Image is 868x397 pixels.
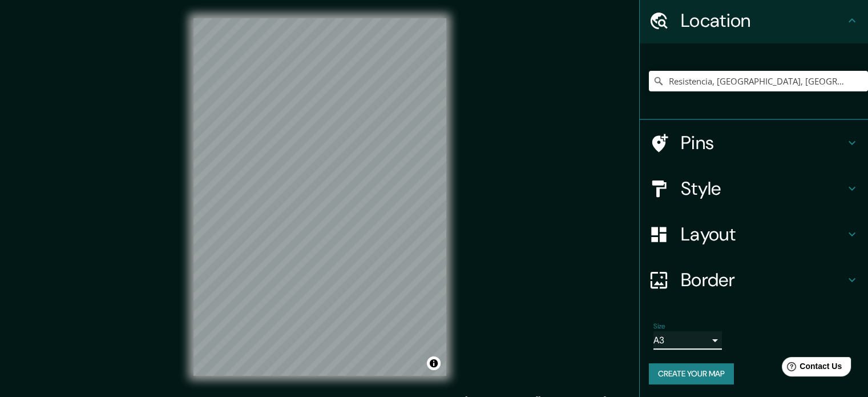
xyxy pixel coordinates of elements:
h4: Pins [681,131,845,154]
div: Layout [640,211,868,257]
div: A3 [653,331,722,350]
canvas: Map [193,18,446,376]
label: Size [653,322,665,331]
h4: Style [681,177,845,200]
h4: Layout [681,223,845,246]
button: Toggle attribution [427,356,441,370]
button: Create your map [649,363,734,384]
div: Pins [640,120,868,166]
div: Border [640,257,868,303]
h4: Location [681,9,845,32]
div: Style [640,166,868,211]
h4: Border [681,268,845,291]
input: Pick your city or area [649,71,868,91]
iframe: Help widget launcher [766,352,855,384]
